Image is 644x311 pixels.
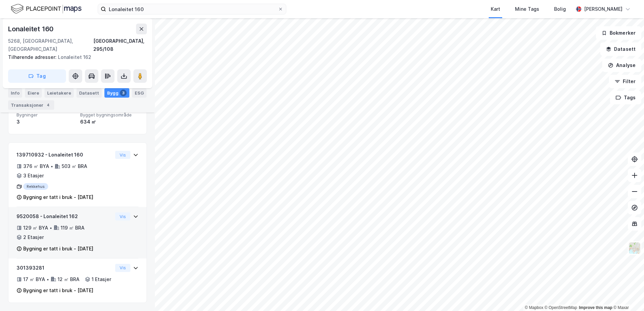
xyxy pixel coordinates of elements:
div: 5268, [GEOGRAPHIC_DATA], [GEOGRAPHIC_DATA] [8,37,93,53]
div: 9520058 - Lonaleitet 162 [17,212,112,220]
div: 119 ㎡ BRA [61,224,85,232]
div: Lonaleitet 162 [8,53,141,61]
div: Mine Tags [515,5,539,13]
div: 129 ㎡ BYA [23,224,48,232]
div: Bygning er tatt i bruk - [DATE] [23,193,93,201]
a: OpenStreetMap [545,305,577,310]
div: 3 [17,118,75,126]
button: Tag [8,69,66,83]
iframe: Chat Widget [610,279,644,311]
div: 503 ㎡ BRA [62,162,87,170]
span: Bygget bygningsområde [80,112,138,118]
div: 1 Etasjer [92,275,111,283]
img: logo.f888ab2527a4732fd821a326f86c7f29.svg [11,3,82,15]
div: • [51,164,53,169]
div: 301393281 [17,264,112,272]
button: Tags [610,91,641,104]
div: 376 ㎡ BYA [23,162,49,170]
div: Bygning er tatt i bruk - [DATE] [23,286,93,295]
button: Filter [609,75,641,88]
button: Vis [115,264,130,272]
div: Datasett [76,88,102,98]
span: Bygninger [17,112,75,118]
div: Transaksjoner [8,100,54,110]
img: Z [628,242,641,254]
div: 12 ㎡ BRA [58,275,79,283]
button: Datasett [600,42,641,56]
div: Bolig [554,5,566,13]
div: Bygning er tatt i bruk - [DATE] [23,245,93,253]
div: Eiere [25,88,42,98]
div: • [46,277,49,282]
div: [GEOGRAPHIC_DATA], 295/108 [93,37,147,53]
div: 4 [45,102,52,108]
div: 3 [120,90,127,96]
div: Bygg [104,88,129,98]
button: Vis [115,151,130,159]
div: Lonaleitet 160 [8,24,55,34]
div: 2 Etasjer [23,233,44,241]
button: Bokmerker [596,26,641,40]
div: 17 ㎡ BYA [23,275,45,283]
div: • [50,225,52,231]
div: 634 ㎡ [80,118,138,126]
input: Søk på adresse, matrikkel, gårdeiere, leietakere eller personer [106,4,278,14]
div: Leietakere [44,88,74,98]
div: Kart [491,5,500,13]
button: Vis [115,212,130,220]
div: Info [8,88,22,98]
div: 3 Etasjer [23,172,44,180]
button: Analyse [602,59,641,72]
a: Improve this map [579,305,612,310]
div: [PERSON_NAME] [584,5,622,13]
div: ESG [132,88,147,98]
div: Kontrollprogram for chat [610,279,644,311]
div: 139710932 - Lonaleitet 160 [17,151,112,159]
a: Mapbox [525,305,543,310]
span: Tilhørende adresser: [8,54,58,60]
